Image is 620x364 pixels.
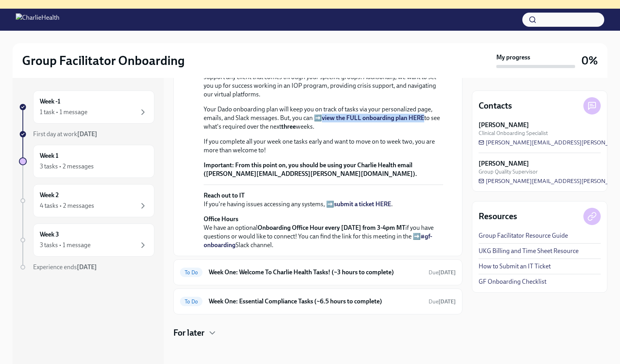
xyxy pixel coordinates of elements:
a: UKG Billing and Time Sheet Resource [479,247,579,255]
span: October 20th, 2025 07:00 [429,269,456,276]
span: Due [429,298,456,305]
h4: Contacts [479,100,512,112]
a: Group Facilitator Resource Guide [479,231,568,240]
strong: Important: [204,161,234,169]
strong: [PERSON_NAME] [479,121,529,129]
span: Clinical Onboarding Specialist [479,129,548,137]
a: To DoWeek One: Essential Compliance Tasks (~6.5 hours to complete)Due[DATE] [180,295,456,308]
p: Your Dado onboarding plan will keep you on track of tasks via your personalized page, emails, and... [204,105,443,131]
h6: Week -1 [40,97,60,106]
p: If you complete all your week one tasks early and want to move on to week two, you are more than ... [204,137,443,155]
h6: Week 2 [40,191,59,200]
a: How to Submit an IT Ticket [479,262,551,271]
h6: Week One: Welcome To Charlie Health Tasks! (~3 hours to complete) [209,268,422,277]
strong: [DATE] [77,130,97,138]
strong: Office Hours [204,215,238,223]
span: First day at work [33,130,97,138]
a: Week -11 task • 1 message [19,91,154,124]
a: To DoWeek One: Welcome To Charlie Health Tasks! (~3 hours to complete)Due[DATE] [180,266,456,279]
strong: My progress [496,53,530,62]
img: CharlieHealth [16,13,59,26]
a: submit a ticket HERE [334,200,391,208]
strong: three [281,123,296,130]
h4: For later [173,327,204,339]
h6: Week 1 [40,152,58,160]
span: Experience ends [33,263,97,271]
span: Due [429,269,456,276]
h4: Resources [479,211,517,222]
strong: Onboarding Office Hour every [DATE] from 3-4pm MT [258,224,405,231]
div: 3 tasks • 2 messages [40,162,94,171]
h3: 0% [581,54,598,68]
span: October 20th, 2025 07:00 [429,298,456,305]
strong: Reach out to IT [204,192,245,199]
h2: Group Facilitator Onboarding [22,53,185,68]
p: We have an optional if you have questions or would like to connect! You can find the link for thi... [204,215,443,249]
strong: From this point on, you should be using your Charlie Health email ([PERSON_NAME][EMAIL_ADDRESS][P... [204,161,417,177]
strong: [DATE] [438,269,456,276]
div: 3 tasks • 1 message [40,241,91,249]
strong: [PERSON_NAME] [479,159,529,168]
span: To Do [180,270,202,275]
h6: Week One: Essential Compliance Tasks (~6.5 hours to complete) [209,297,422,306]
span: To Do [180,299,202,305]
a: First day at work[DATE] [19,130,154,139]
h6: Week 3 [40,230,59,239]
strong: [DATE] [77,263,97,271]
p: If you're having issues accessing any systems, ➡️ . [204,191,443,209]
a: Week 24 tasks • 2 messages [19,184,154,217]
a: view the FULL onboarding plan HERE [322,114,424,122]
a: GF Onboarding Checklist [479,277,546,286]
div: 4 tasks • 2 messages [40,201,94,210]
strong: [DATE] [438,298,456,305]
div: 1 task • 1 message [40,108,87,116]
span: Group Quality Supervisor [479,168,538,176]
a: Week 33 tasks • 1 message [19,224,154,257]
div: For later [173,327,462,339]
a: Week 13 tasks • 2 messages [19,145,154,178]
